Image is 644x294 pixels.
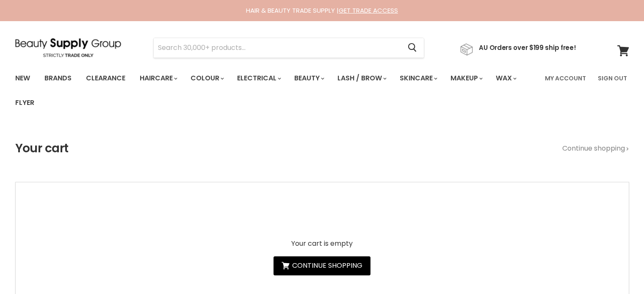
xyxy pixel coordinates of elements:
[38,69,78,87] a: Brands
[274,240,370,247] p: Your cart is empty
[602,254,636,286] iframe: Gorgias live chat messenger
[5,66,640,115] nav: Main
[393,69,442,87] a: Skincare
[133,69,182,87] a: Haircare
[401,38,424,58] button: Search
[331,69,392,87] a: Lash / Brow
[274,256,370,275] a: Continue shopping
[9,66,540,115] ul: Main menu
[5,6,640,15] div: HAIR & BEAUTY TRADE SUPPLY |
[489,69,522,87] a: Wax
[444,69,488,87] a: Makeup
[339,6,398,15] a: GET TRADE ACCESS
[562,145,629,152] a: Continue shopping
[288,69,329,87] a: Beauty
[15,142,69,155] h1: Your cart
[231,69,286,87] a: Electrical
[593,69,632,87] a: Sign Out
[80,69,132,87] a: Clearance
[154,38,401,58] input: Search
[540,69,591,87] a: My Account
[184,69,229,87] a: Colour
[9,94,41,112] a: Flyer
[9,69,36,87] a: New
[153,38,424,58] form: Product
